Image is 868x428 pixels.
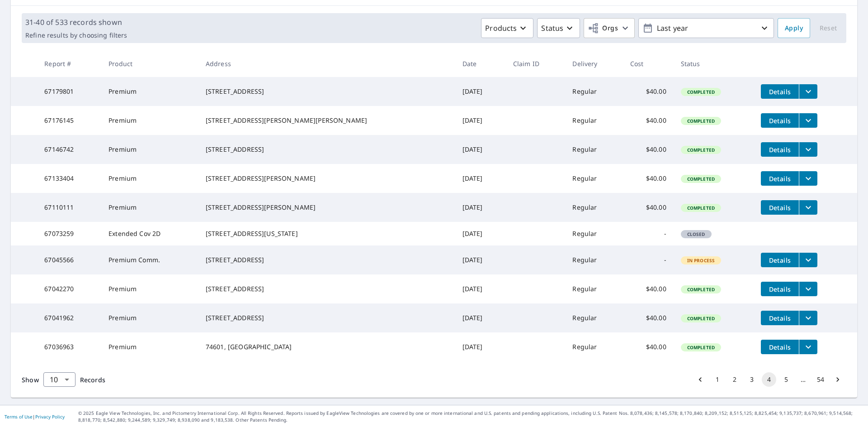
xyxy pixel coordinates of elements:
td: [DATE] [455,303,506,332]
td: 67045566 [37,245,101,274]
a: Privacy Policy [35,414,65,420]
button: detailsBtn-67133404 [761,171,799,186]
td: [DATE] [455,332,506,361]
td: - [623,222,674,245]
p: Status [541,23,563,34]
td: Premium [101,332,198,361]
td: - [623,245,674,274]
span: Details [766,256,793,264]
span: Closed [682,231,711,237]
span: Completed [682,286,720,293]
th: Cost [623,50,674,77]
th: Address [198,50,455,77]
button: Status [537,18,580,38]
button: Go to next page [830,372,845,387]
td: Premium [101,77,198,106]
span: In Process [682,257,721,264]
td: [DATE] [455,164,506,193]
nav: pagination navigation [692,372,846,387]
td: $40.00 [623,303,674,332]
td: 67042270 [37,274,101,303]
div: [STREET_ADDRESS] [206,255,448,264]
td: Premium [101,193,198,222]
td: 67036963 [37,332,101,361]
span: Completed [682,147,720,153]
p: Refine results by choosing filters [25,31,127,39]
td: Premium [101,274,198,303]
td: Regular [565,77,623,106]
button: detailsBtn-67179801 [761,84,799,99]
td: [DATE] [455,106,506,135]
p: Products [485,23,517,34]
td: Premium Comm. [101,245,198,274]
td: $40.00 [623,332,674,361]
span: Details [766,314,793,322]
td: 67179801 [37,77,101,106]
td: Premium [101,135,198,164]
div: 74601, [GEOGRAPHIC_DATA] [206,342,448,351]
span: Details [766,87,793,96]
button: Last year [638,18,774,38]
td: 67146742 [37,135,101,164]
td: $40.00 [623,77,674,106]
p: 31-40 of 533 records shown [25,17,127,28]
th: Date [455,50,506,77]
div: [STREET_ADDRESS] [206,87,448,96]
div: [STREET_ADDRESS][PERSON_NAME] [206,174,448,183]
div: 10 [43,367,75,392]
div: [STREET_ADDRESS] [206,313,448,322]
span: Details [766,285,793,293]
button: Go to page 5 [779,372,793,387]
td: [DATE] [455,193,506,222]
button: filesDropdownBtn-67176145 [799,113,817,128]
button: filesDropdownBtn-67146742 [799,142,817,157]
td: $40.00 [623,135,674,164]
button: detailsBtn-67041962 [761,311,799,325]
span: Details [766,116,793,125]
th: Delivery [565,50,623,77]
div: [STREET_ADDRESS] [206,145,448,154]
th: Claim ID [506,50,566,77]
td: [DATE] [455,77,506,106]
td: $40.00 [623,193,674,222]
td: Regular [565,332,623,361]
p: | [5,414,65,419]
td: Regular [565,222,623,245]
button: detailsBtn-67176145 [761,113,799,128]
span: Details [766,145,793,154]
td: 67073259 [37,222,101,245]
td: Regular [565,135,623,164]
span: Apply [785,23,803,34]
td: [DATE] [455,135,506,164]
span: Details [766,203,793,212]
button: detailsBtn-67110111 [761,200,799,215]
div: [STREET_ADDRESS][US_STATE] [206,229,448,238]
button: filesDropdownBtn-67041962 [799,311,817,325]
td: $40.00 [623,106,674,135]
td: Premium [101,106,198,135]
td: 67041962 [37,303,101,332]
span: Completed [682,118,720,124]
a: Terms of Use [5,414,33,420]
td: $40.00 [623,274,674,303]
div: … [796,375,811,384]
button: detailsBtn-67045566 [761,253,799,267]
th: Status [674,50,754,77]
button: Go to previous page [693,372,708,387]
span: Show [22,375,39,384]
td: $40.00 [623,164,674,193]
td: 67110111 [37,193,101,222]
div: [STREET_ADDRESS] [206,284,448,293]
button: filesDropdownBtn-67133404 [799,171,817,186]
span: Details [766,174,793,183]
td: Extended Cov 2D [101,222,198,245]
span: Completed [682,89,720,95]
div: [STREET_ADDRESS][PERSON_NAME][PERSON_NAME] [206,116,448,125]
td: Regular [565,193,623,222]
button: filesDropdownBtn-67045566 [799,253,817,267]
button: detailsBtn-67146742 [761,142,799,157]
button: page 4 [762,372,776,387]
button: Go to page 54 [813,372,828,387]
td: Regular [565,245,623,274]
td: Premium [101,303,198,332]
